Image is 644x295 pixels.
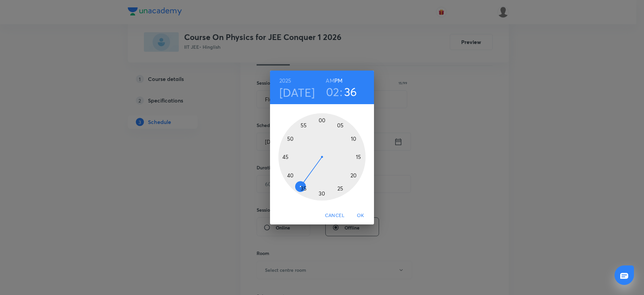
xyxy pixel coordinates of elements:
[322,209,347,222] button: Cancel
[344,85,357,99] button: 36
[326,85,339,99] button: 02
[334,76,342,85] button: PM
[325,211,344,220] span: Cancel
[279,85,315,99] button: [DATE]
[353,211,369,220] span: OK
[326,76,334,85] button: AM
[350,209,371,222] button: OK
[279,76,291,85] button: 2025
[340,85,342,99] h3: :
